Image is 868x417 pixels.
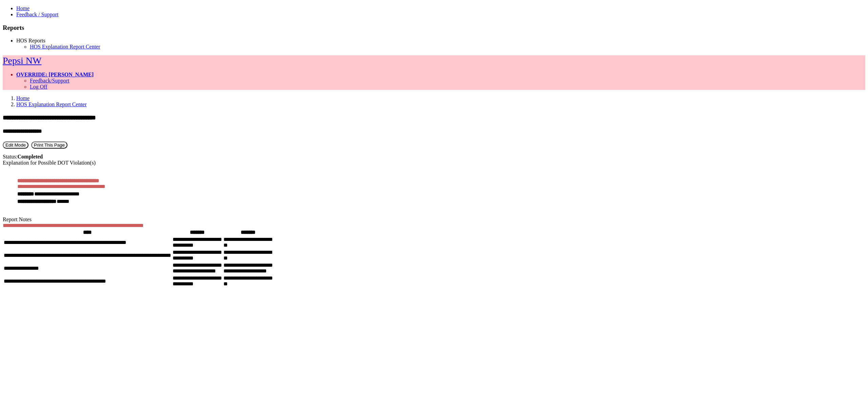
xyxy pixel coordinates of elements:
a: Log Off [30,84,47,90]
button: Edit Mode [3,141,28,149]
a: Home [16,5,29,11]
a: Feedback / Support [16,12,58,17]
a: Home [16,95,29,101]
a: HOS Reports [16,38,45,43]
div: Explanation for Possible DOT Violation(s) [3,160,865,166]
a: OVERRIDE: [PERSON_NAME] [16,72,94,77]
div: Status: [3,154,865,160]
a: Pepsi NW [3,55,41,66]
strong: Completed [18,154,43,159]
button: Print This Page [31,141,67,149]
h3: Reports [3,24,865,32]
div: Report Notes [3,216,865,223]
a: HOS Explanation Report Center [16,101,87,107]
a: Feedback/Support [30,78,69,83]
a: HOS Explanation Report Center [30,44,100,50]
